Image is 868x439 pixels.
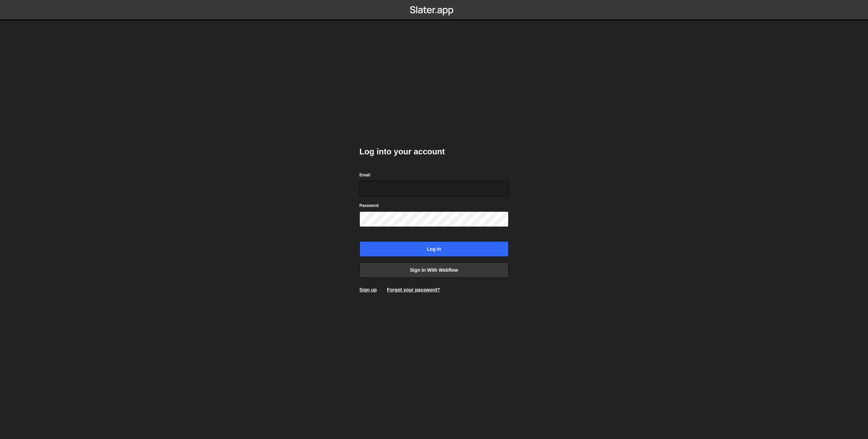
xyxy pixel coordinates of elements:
[359,287,377,292] a: Sign up
[359,262,509,278] a: Sign in with Webflow
[359,146,509,157] h2: Log into your account
[387,287,440,292] a: Forgot your password?
[359,202,379,209] label: Password
[359,241,509,257] input: Log in
[359,172,370,178] label: Email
